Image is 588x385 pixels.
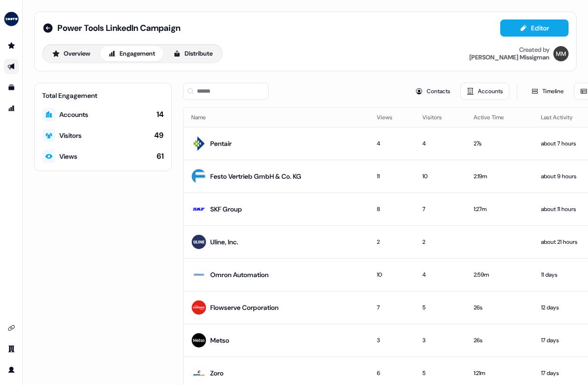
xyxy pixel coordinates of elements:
div: Visitors [59,131,82,140]
div: Views [59,152,77,161]
a: Go to templates [4,80,19,95]
div: 3 [377,336,407,345]
div: 2:59m [474,270,526,279]
img: Morgan [553,46,569,61]
div: 6 [377,368,407,378]
div: Omron Automation [210,270,269,279]
a: Go to team [4,341,19,356]
button: Distribute [165,46,221,61]
a: Go to attribution [4,101,19,116]
div: 3 [422,336,458,345]
div: 7 [422,204,458,214]
div: Zoro [210,368,224,378]
div: 2:19m [474,172,526,181]
div: 4 [377,139,407,148]
div: 26s [474,303,526,312]
div: 7 [377,303,407,312]
button: Contacts [409,83,457,100]
div: Pentair [210,139,232,148]
button: Editor [500,19,569,37]
div: Accounts [59,110,88,119]
a: Editor [500,24,569,34]
button: Engagement [100,46,163,61]
div: 11 [377,172,407,181]
div: [PERSON_NAME] Missigman [469,54,550,61]
div: 10 [422,172,458,181]
div: Uline, Inc. [210,237,238,247]
button: Timeline [525,83,570,100]
div: Festo Vertrieb GmbH & Co. KG [210,172,301,181]
th: Visitors [415,108,466,127]
div: 5 [422,303,458,312]
div: 4 [422,270,458,279]
span: Power Tools LinkedIn Campaign [57,22,180,34]
div: 26s [474,336,526,345]
th: Name [184,108,369,127]
a: Go to prospects [4,38,19,53]
th: Views [369,108,415,127]
div: Metso [210,336,229,345]
div: 1:21m [474,368,526,378]
div: Flowserve Corporation [210,303,279,312]
div: 14 [157,109,164,120]
div: SKF Group [210,204,242,214]
th: Active Time [466,108,533,127]
div: 49 [154,130,164,141]
a: Go to outbound experience [4,59,19,74]
a: Go to profile [4,362,19,377]
div: 61 [157,151,164,162]
div: 2 [422,237,458,247]
div: 2 [377,237,407,247]
div: 10 [377,270,407,279]
div: 27s [474,139,526,148]
button: Accounts [460,83,509,100]
div: Created by [519,46,550,54]
a: Go to integrations [4,320,19,336]
button: Overview [44,46,98,61]
div: 5 [422,368,458,378]
div: Total Engagement [42,91,164,100]
div: 4 [422,139,458,148]
div: 8 [377,204,407,214]
div: 1:27m [474,204,526,214]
